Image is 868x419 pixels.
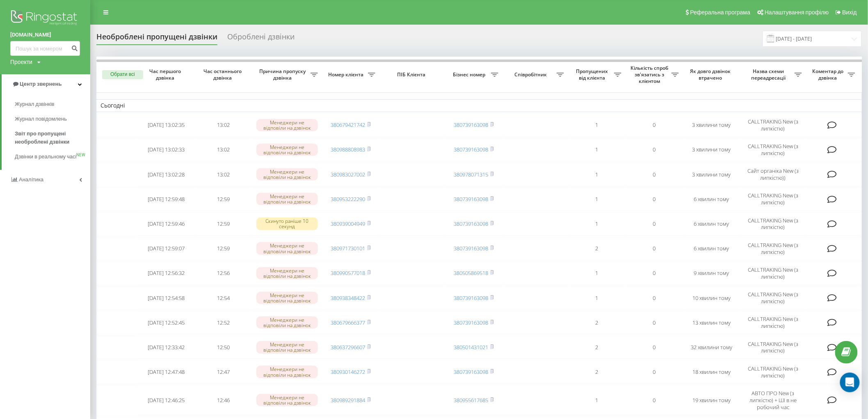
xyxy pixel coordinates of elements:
[683,286,740,309] td: 10 хвилин тому
[331,146,365,153] a: 380988808983
[195,212,252,235] td: 12:59
[137,262,195,285] td: [DATE] 12:56:32
[15,100,54,108] span: Журнал дзвінків
[195,336,252,359] td: 12:50
[2,74,90,94] a: Центр звернень
[331,343,365,351] a: 380637296607
[568,311,626,334] td: 2
[454,195,488,203] a: 380739163098
[626,360,683,383] td: 0
[683,114,740,137] td: 3 хвилини тому
[331,396,365,404] a: 380989291884
[690,68,734,81] span: Як довго дзвінок втрачено
[195,311,252,334] td: 12:52
[137,163,195,186] td: [DATE] 13:02:28
[15,153,76,161] span: Дзвінки в реальному часі
[201,68,246,81] span: Час останнього дзвінка
[683,360,740,383] td: 18 хвилин тому
[630,65,672,84] span: Кількість спроб зв'язатись з клієнтом
[137,336,195,359] td: [DATE] 12:33:42
[568,262,626,285] td: 1
[740,212,806,235] td: CALLTRAKING New (з липкістю)
[137,188,195,211] td: [DATE] 12:59:48
[740,114,806,137] td: CALLTRAKING New (з липкістю)
[15,149,90,164] a: Дзвінки в реальному часіNEW
[740,286,806,309] td: CALLTRAKING New (з липкістю)
[454,121,488,128] a: 380739163098
[454,294,488,302] a: 380739163098
[10,58,32,66] div: Проекти
[102,70,143,79] button: Обрати всі
[256,168,318,181] div: Менеджери не відповіли на дзвінок
[740,311,806,334] td: CALLTRAKING New (з липкістю)
[740,188,806,211] td: CALLTRAKING New (з липкістю)
[256,242,318,254] div: Менеджери не відповіли на дзвінок
[740,360,806,383] td: CALLTRAKING New (з липкістю)
[256,366,318,378] div: Менеджери не відповіли на дзвінок
[740,138,806,161] td: CALLTRAKING New (з липкістю)
[331,319,365,326] a: 380679666377
[454,220,488,227] a: 380739163098
[454,245,488,252] a: 380739163098
[683,237,740,260] td: 6 хвилин тому
[19,176,43,183] span: Аналiтика
[256,119,318,131] div: Менеджери не відповіли на дзвінок
[454,269,488,277] a: 380505869518
[568,114,626,137] td: 1
[137,114,195,137] td: [DATE] 13:02:35
[137,311,195,334] td: [DATE] 12:52:45
[507,71,557,78] span: Співробітник
[626,336,683,359] td: 0
[331,220,365,227] a: 380939004949
[572,68,614,81] span: Пропущених від клієнта
[740,385,806,415] td: АВТО ПРО New (з липкістю) + ШІ в не робочий час
[568,188,626,211] td: 1
[454,146,488,153] a: 380739163098
[15,115,67,123] span: Журнал повідомлень
[195,262,252,285] td: 12:56
[740,163,806,186] td: Сайт органіка New (з липкістю))
[449,71,491,78] span: Бізнес номер
[20,81,62,87] span: Центр звернень
[626,262,683,285] td: 0
[568,336,626,359] td: 2
[256,144,318,156] div: Менеджери не відповіли на дзвінок
[137,385,195,415] td: [DATE] 12:46:25
[568,286,626,309] td: 1
[137,360,195,383] td: [DATE] 12:47:48
[137,138,195,161] td: [DATE] 13:02:33
[626,311,683,334] td: 0
[840,373,860,392] div: Open Intercom Messenger
[568,163,626,186] td: 1
[626,114,683,137] td: 0
[740,237,806,260] td: CALLTRAKING New (з липкістю)
[683,163,740,186] td: 3 хвилини тому
[568,385,626,415] td: 1
[256,68,311,81] span: Причина пропуску дзвінка
[683,385,740,415] td: 19 хвилин тому
[568,360,626,383] td: 2
[683,262,740,285] td: 9 хвилин тому
[626,212,683,235] td: 0
[10,8,80,29] img: Ringostat logo
[331,121,365,128] a: 380679421742
[256,218,318,230] div: Скинуто раніше 10 секунд
[626,286,683,309] td: 0
[843,9,857,16] span: Вихід
[137,212,195,235] td: [DATE] 12:59:46
[195,385,252,415] td: 12:46
[683,138,740,161] td: 3 хвилини тому
[195,360,252,383] td: 12:47
[195,163,252,186] td: 13:02
[690,9,751,16] span: Реферальна програма
[331,368,365,375] a: 380930146272
[195,188,252,211] td: 12:59
[454,368,488,375] a: 380739163098
[331,269,365,277] a: 380990577018
[454,396,488,404] a: 380955617685
[15,130,86,146] span: Звіт про пропущені необроблені дзвінки
[144,68,188,81] span: Час першого дзвінка
[683,188,740,211] td: 6 хвилин тому
[256,267,318,279] div: Менеджери не відповіли на дзвінок
[195,114,252,137] td: 13:02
